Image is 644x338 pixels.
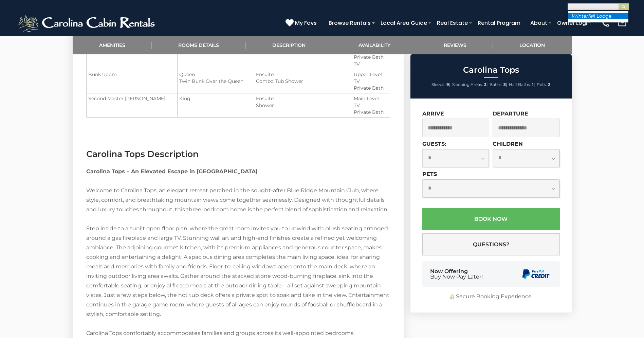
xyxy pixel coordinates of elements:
[484,82,486,87] strong: 3
[325,17,374,29] a: Browse Rentals
[332,36,417,54] a: Availability
[490,82,502,87] span: Baths:
[422,141,446,147] label: Guests:
[417,36,493,54] a: Reviews
[548,82,550,87] strong: 2
[618,18,627,28] img: mail-regular-white.png
[295,19,317,27] span: My Favs
[532,82,534,87] strong: 1
[431,82,445,87] span: Sleeps:
[354,60,388,67] li: TV
[354,95,388,102] li: Main Level
[503,82,506,87] strong: 3
[422,171,437,177] label: Pets
[256,78,350,85] li: Combo Tub Shower
[73,36,152,54] a: Amenities
[412,66,570,74] h2: Carolina Tops
[354,54,388,60] li: Private Bath
[601,18,610,28] img: phone-regular-white.png
[509,82,531,87] span: Half Baths:
[422,293,560,301] div: Secure Booking Experience
[246,36,332,54] a: Description
[430,269,483,280] div: Now Offering
[152,36,246,54] a: Rooms Details
[179,71,252,78] li: Queen
[446,82,449,87] strong: 9
[86,69,178,93] td: Bunk Room
[434,17,471,29] a: Real Estate
[354,71,388,78] li: Upper Level
[422,233,560,255] button: Questions?
[354,85,388,91] li: Private Bath
[493,110,528,117] label: Departure
[509,80,535,89] li: |
[422,208,560,230] button: Book Now
[179,95,190,102] span: King
[354,102,388,109] li: TV
[86,168,258,175] strong: Carolina Tops – An Elevated Escape in [GEOGRAPHIC_DATA]
[430,274,483,280] span: Buy Now Pay Later!
[179,78,252,85] li: Twin Bunk Over the Queen
[537,82,547,87] span: Pets:
[527,17,551,29] a: About
[17,13,158,33] img: White-1-2.png
[422,110,444,117] label: Arrive
[86,93,178,118] td: Second Master [PERSON_NAME]
[571,13,594,19] em: Winterfel
[286,19,318,28] a: My Favs
[256,71,350,78] li: Ensuite
[452,82,483,87] span: Sleeping Areas:
[493,36,572,54] a: Location
[568,13,628,19] li: l Lodge
[354,78,388,85] li: TV
[452,80,488,89] li: |
[354,109,388,115] li: Private Bath
[493,141,523,147] label: Children
[490,80,507,89] li: |
[554,17,594,29] a: Owner Login
[377,17,430,29] a: Local Area Guide
[256,102,350,109] li: Shower
[474,17,524,29] a: Rental Program
[86,148,390,160] h3: Carolina Tops Description
[256,95,350,102] li: Ensuite
[431,80,450,89] li: |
